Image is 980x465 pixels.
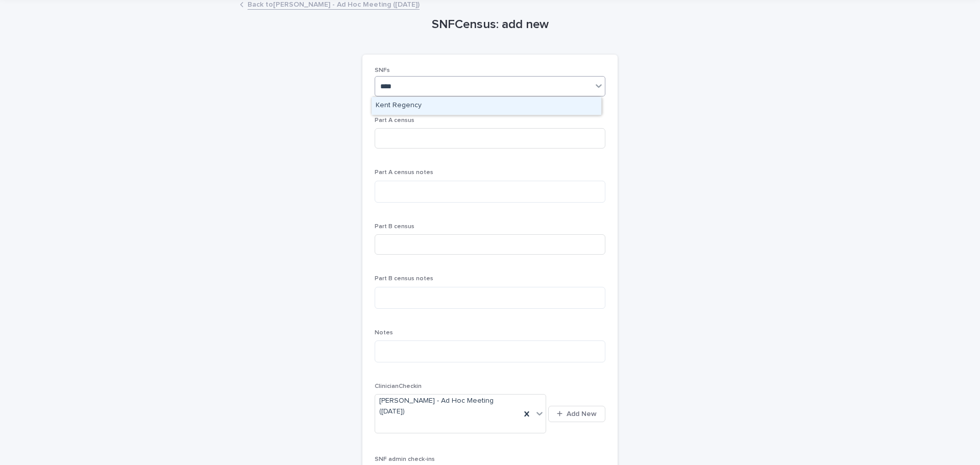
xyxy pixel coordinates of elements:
span: ClinicianCheckin [375,383,422,389]
span: Notes [375,330,393,336]
div: Kent Regency [372,97,601,115]
span: Add New [567,410,597,418]
span: SNFs [375,67,390,74]
span: Part A census [375,117,414,124]
span: SNF admin check-ins [375,456,435,462]
span: [PERSON_NAME] - Ad Hoc Meeting ([DATE]) [379,396,517,417]
h1: SNFCensus: add new [362,17,618,32]
span: Part B census [375,224,414,230]
span: Part A census notes [375,169,433,176]
span: Part B census notes [375,276,433,282]
button: Add New [548,406,605,422]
